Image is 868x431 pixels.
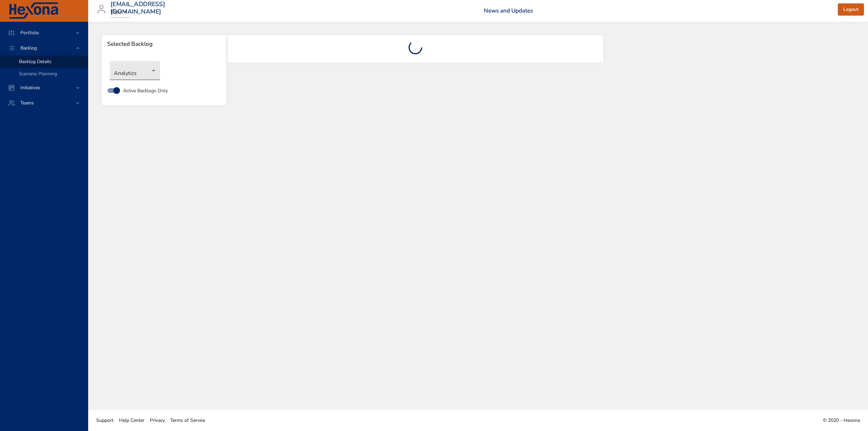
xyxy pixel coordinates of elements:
[823,417,860,424] span: © 2020 - Hexona
[111,1,165,15] h3: [EMAIL_ADDRESS][DOMAIN_NAME]
[110,61,160,80] div: Analytics
[147,413,167,428] a: Privacy
[167,413,208,428] a: Terms of Service
[15,100,39,106] span: Teams
[484,7,533,15] a: News and Updates
[107,41,221,47] span: Selected Backlog
[116,413,147,428] a: Help Center
[119,417,144,424] span: Help Center
[19,71,57,77] span: Scenario Planning
[150,417,165,424] span: Privacy
[123,87,168,94] span: Active Backlogs Only
[94,413,116,428] a: Support
[8,2,59,19] img: Hexona
[111,7,130,18] div: Kipu
[838,3,864,16] button: Logout
[19,58,52,65] span: Backlog Details
[96,417,114,424] span: Support
[843,5,859,14] span: Logout
[15,45,42,51] span: Backlog
[15,84,46,91] span: Initiatives
[170,417,205,424] span: Terms of Service
[15,30,44,36] span: Portfolio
